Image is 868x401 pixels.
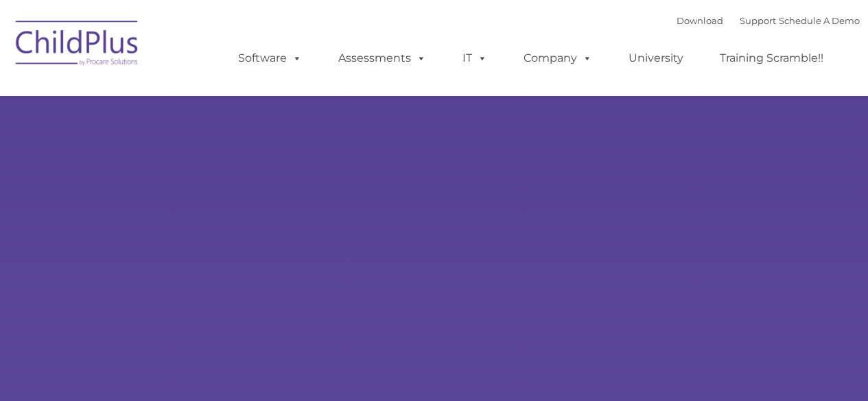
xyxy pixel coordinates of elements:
a: University [615,45,697,72]
a: Schedule A Demo [779,15,860,26]
a: IT [449,45,501,72]
a: Support [740,15,776,26]
a: Company [510,45,606,72]
a: Training Scramble!! [706,45,837,72]
a: Assessments [325,45,440,72]
img: ChildPlus by Procare Solutions [9,11,146,80]
a: Software [224,45,316,72]
a: Download [677,15,723,26]
font: | [677,15,860,26]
